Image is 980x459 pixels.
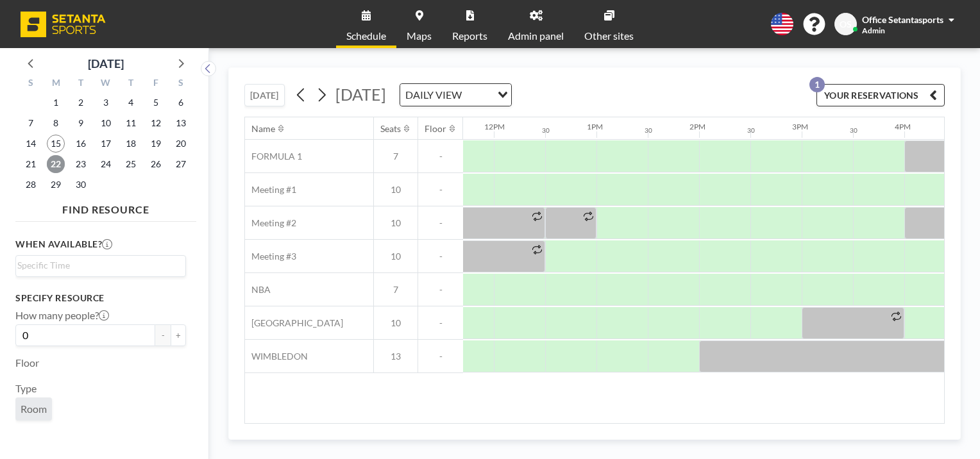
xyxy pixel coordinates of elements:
div: T [118,76,143,92]
p: 1 [809,77,825,92]
span: Admin [862,26,885,35]
div: 4PM [895,122,911,131]
h4: FIND RESOURCE [15,198,196,216]
span: 10 [374,217,418,229]
label: Type [15,382,37,395]
span: Schedule [346,31,386,41]
button: + [171,324,186,346]
span: Tuesday, September 23, 2025 [72,155,90,173]
span: Thursday, September 25, 2025 [122,155,140,173]
input: Search for option [17,258,178,272]
div: 3PM [792,122,808,131]
span: Thursday, September 18, 2025 [122,135,140,153]
span: - [418,151,463,162]
div: W [94,76,119,92]
h3: Specify resource [15,292,186,304]
span: - [418,251,463,262]
span: Wednesday, September 17, 2025 [97,135,115,153]
span: Sunday, September 21, 2025 [22,155,40,173]
span: [DATE] [335,85,386,104]
span: Wednesday, September 3, 2025 [97,94,115,112]
span: 10 [374,251,418,262]
span: Friday, September 5, 2025 [147,94,165,112]
div: M [44,76,69,92]
span: Friday, September 26, 2025 [147,155,165,173]
span: - [418,284,463,296]
span: Meeting #1 [245,184,296,196]
span: OS [840,19,852,30]
span: NBA [245,284,271,296]
span: Thursday, September 11, 2025 [122,114,140,132]
div: [DATE] [88,54,124,72]
span: Saturday, September 20, 2025 [172,135,190,153]
div: T [69,76,94,92]
span: 13 [374,351,418,362]
span: - [418,217,463,229]
button: YOUR RESERVATIONS1 [816,84,945,106]
span: - [418,184,463,196]
button: - [155,324,171,346]
span: Other sites [584,31,634,41]
span: Tuesday, September 16, 2025 [72,135,90,153]
span: Friday, September 19, 2025 [147,135,165,153]
div: 30 [850,126,857,135]
span: Saturday, September 6, 2025 [172,94,190,112]
label: How many people? [15,309,109,322]
span: Monday, September 1, 2025 [47,94,65,112]
button: [DATE] [244,84,285,106]
div: 12PM [484,122,505,131]
span: Saturday, September 27, 2025 [172,155,190,173]
span: Monday, September 8, 2025 [47,114,65,132]
div: Name [251,123,275,135]
span: Thursday, September 4, 2025 [122,94,140,112]
span: - [418,317,463,329]
span: - [418,351,463,362]
span: Sunday, September 14, 2025 [22,135,40,153]
span: Maps [407,31,432,41]
span: FORMULA 1 [245,151,302,162]
span: Tuesday, September 9, 2025 [72,114,90,132]
span: Monday, September 22, 2025 [47,155,65,173]
span: Room [21,403,47,415]
div: F [143,76,168,92]
div: 30 [645,126,652,135]
div: 30 [747,126,755,135]
span: 7 [374,151,418,162]
div: Search for option [400,84,511,106]
span: Wednesday, September 10, 2025 [97,114,115,132]
span: 7 [374,284,418,296]
div: 1PM [587,122,603,131]
span: 10 [374,184,418,196]
span: 10 [374,317,418,329]
span: Monday, September 29, 2025 [47,176,65,194]
span: Admin panel [508,31,564,41]
div: S [19,76,44,92]
span: [GEOGRAPHIC_DATA] [245,317,343,329]
div: Seats [380,123,401,135]
span: Reports [452,31,487,41]
span: Office Setantasports [862,14,943,25]
span: Tuesday, September 2, 2025 [72,94,90,112]
span: Sunday, September 7, 2025 [22,114,40,132]
label: Name [15,431,42,444]
div: S [168,76,193,92]
div: Search for option [16,256,185,275]
div: 30 [542,126,550,135]
span: Wednesday, September 24, 2025 [97,155,115,173]
span: Tuesday, September 30, 2025 [72,176,90,194]
div: 2PM [689,122,705,131]
span: Saturday, September 13, 2025 [172,114,190,132]
span: DAILY VIEW [403,87,464,103]
label: Floor [15,356,39,369]
span: Monday, September 15, 2025 [47,135,65,153]
div: Floor [425,123,446,135]
img: organization-logo [21,12,106,37]
span: Meeting #3 [245,251,296,262]
span: Sunday, September 28, 2025 [22,176,40,194]
span: Meeting #2 [245,217,296,229]
input: Search for option [466,87,490,103]
span: Friday, September 12, 2025 [147,114,165,132]
span: WIMBLEDON [245,351,308,362]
